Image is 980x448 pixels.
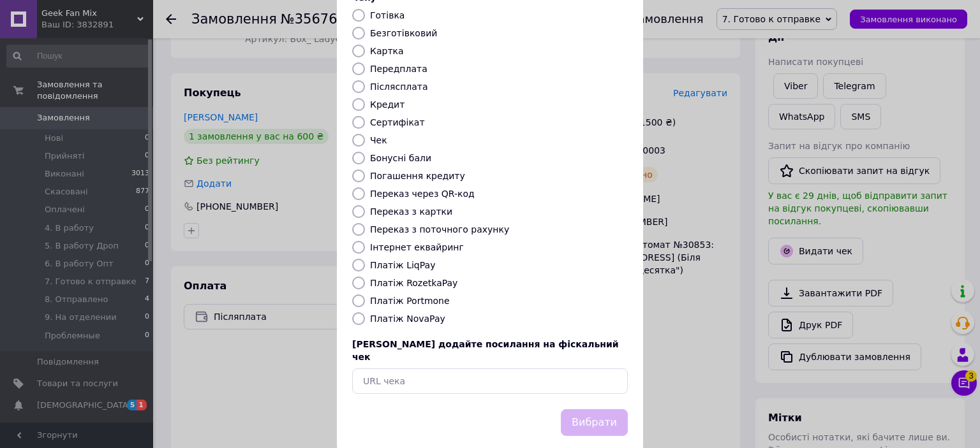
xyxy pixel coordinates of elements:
[370,10,405,20] label: Готівка
[370,46,404,56] label: Картка
[370,135,387,145] label: Чек
[370,189,475,199] label: Переказ через QR-код
[370,153,431,163] label: Бонусні бали
[370,260,435,270] label: Платіж LiqPay
[370,278,457,288] label: Платіж RozetkaPay
[370,314,445,324] label: Платіж NovaPay
[352,368,628,394] input: URL чека
[370,82,428,92] label: Післясплата
[370,117,425,127] label: Сертифікат
[370,28,437,38] label: Безготівковий
[370,99,405,110] label: Кредит
[370,296,450,306] label: Платіж Portmone
[370,242,464,252] label: Інтернет еквайринг
[370,64,427,74] label: Передплата
[370,171,465,181] label: Погашення кредиту
[370,224,509,235] label: Переказ з поточного рахунку
[370,206,452,217] label: Переказ з картки
[352,339,619,362] span: [PERSON_NAME] додайте посилання на фіскальний чек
